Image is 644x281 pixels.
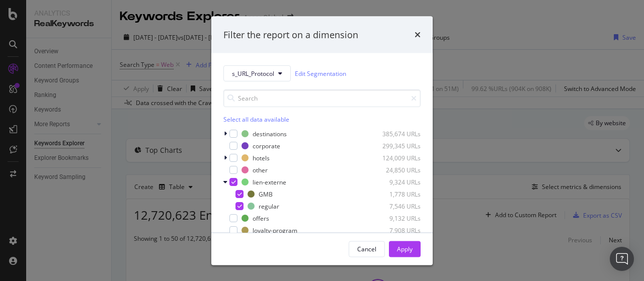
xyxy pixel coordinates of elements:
div: destinations [253,129,287,138]
div: 385,674 URLs [371,129,421,138]
div: 299,345 URLs [371,141,421,150]
input: Search [223,89,421,107]
div: offers [253,214,269,222]
div: 124,009 URLs [371,153,421,162]
button: Apply [389,241,421,257]
div: modal [211,16,433,265]
div: lien-externe [253,177,286,186]
button: s_URL_Protocol [223,65,291,81]
div: 9,132 URLs [371,214,421,222]
div: 7,546 URLs [371,202,421,210]
div: 1,778 URLs [371,190,421,198]
div: times [415,28,421,41]
div: regular [259,202,279,210]
div: 7,908 URLs [371,226,421,234]
div: other [253,165,268,174]
div: Apply [397,244,413,253]
div: hotels [253,153,270,162]
div: Select all data available [223,115,421,124]
div: corporate [253,141,280,150]
div: Open Intercom Messenger [610,247,634,271]
div: Filter the report on a dimension [223,28,358,41]
span: s_URL_Protocol [232,69,274,77]
a: Edit Segmentation [295,68,346,78]
button: Cancel [349,241,385,257]
div: Cancel [357,244,376,253]
div: GMB [259,190,273,198]
div: 24,850 URLs [371,165,421,174]
div: loyalty-program [253,226,297,234]
div: 9,324 URLs [371,177,421,186]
